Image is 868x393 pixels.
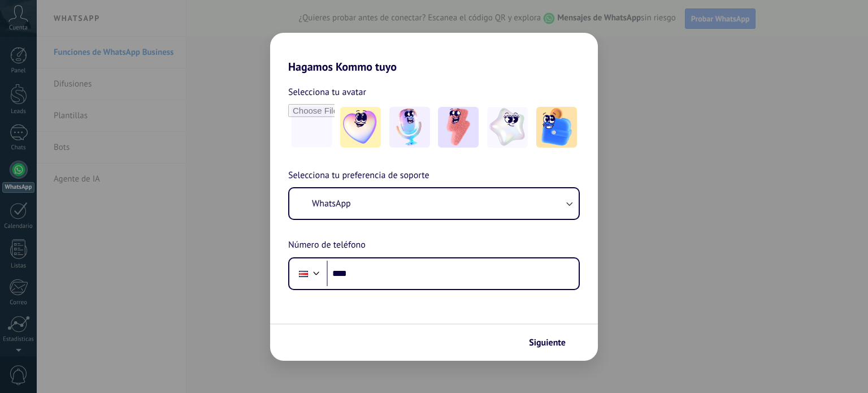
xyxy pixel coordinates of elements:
[270,33,598,74] h2: Hagamos Kommo tuyo
[340,107,381,148] img: -1.jpeg
[438,107,479,148] img: -3.jpeg
[288,169,429,183] span: Selecciona tu preferencia de soporte
[389,107,430,148] img: -2.jpeg
[536,107,577,148] img: -5.jpeg
[288,238,366,253] span: Número de teléfono
[524,333,581,352] button: Siguiente
[487,107,528,148] img: -4.jpeg
[312,198,351,209] span: WhatsApp
[293,262,314,286] div: Costa Rica: + 506
[289,188,579,219] button: WhatsApp
[288,85,366,100] span: Selecciona tu avatar
[529,339,566,347] span: Siguiente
